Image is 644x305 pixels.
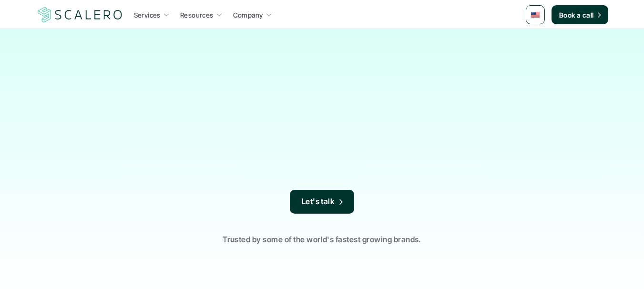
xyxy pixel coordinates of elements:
p: Company [233,10,263,20]
a: Let's talk [290,190,355,214]
h1: The premier lifecycle marketing studio✨ [155,62,489,130]
p: Let's talk [302,196,335,208]
img: Scalero company logotype [36,6,124,24]
a: Book a call [552,5,608,24]
p: Book a call [559,10,594,20]
p: Services [134,10,161,20]
p: From strategy to execution, we bring deep expertise in top lifecycle marketing platforms—[DOMAIN_... [167,135,477,190]
p: Resources [180,10,214,20]
a: Scalero company logotype [36,6,124,23]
